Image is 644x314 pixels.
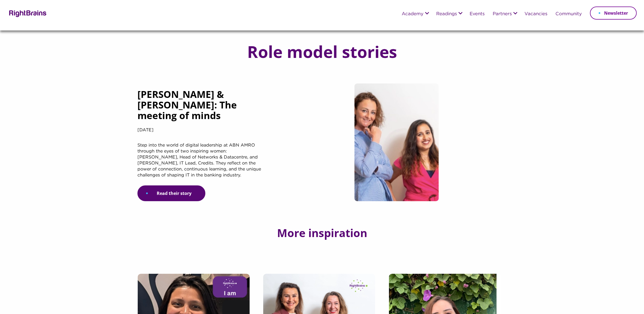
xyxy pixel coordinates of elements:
a: Academy [402,12,423,17]
a: Vacancies [524,12,547,17]
a: Partners [493,12,512,17]
img: Rightbrains [7,9,47,17]
h5: [PERSON_NAME] & [PERSON_NAME]: The meeting of minds [137,89,265,126]
a: Newsletter [590,7,637,20]
span: [DATE] [137,128,153,132]
a: Events [470,12,485,17]
h3: More inspiration [277,227,367,239]
a: Community [555,12,582,17]
a: Readings [436,12,457,17]
p: Step into the world of digital leadership at ABN AMRO through the eyes of two inspiring women: [P... [137,142,265,185]
h1: Role model stories [236,43,408,61]
a: Read their story [137,185,205,201]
